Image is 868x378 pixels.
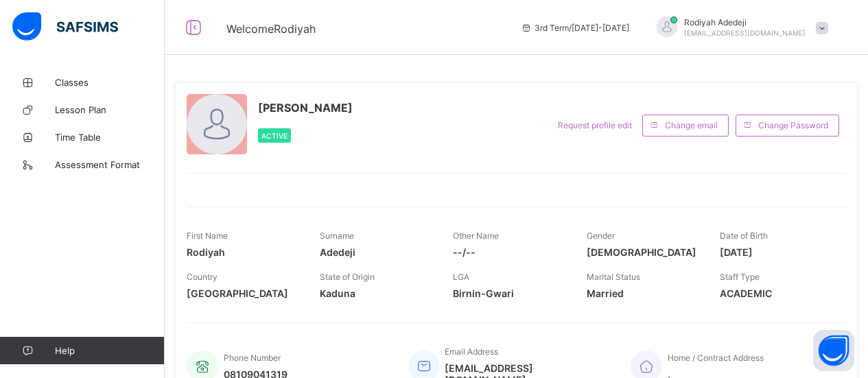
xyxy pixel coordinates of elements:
span: [EMAIL_ADDRESS][DOMAIN_NAME] [684,29,806,37]
div: RodiyahAdedeji [643,16,835,39]
span: Help [55,345,164,356]
span: Lesson Plan [55,104,165,115]
span: Rodiyah Adedeji [684,17,806,27]
span: [DATE] [720,246,832,258]
span: Assessment Format [55,159,165,170]
span: [PERSON_NAME] [258,101,353,115]
span: First Name [187,231,228,241]
span: Request profile edit [558,120,632,130]
span: [GEOGRAPHIC_DATA] [187,287,299,299]
span: Email Address [445,346,498,357]
img: safsims [12,12,118,41]
span: session/term information [521,23,629,33]
span: Welcome Rodiyah [226,22,316,36]
span: Country [187,272,218,282]
span: LGA [453,272,469,282]
span: Rodiyah [187,246,299,258]
span: Classes [55,77,165,88]
span: Gender [587,231,615,241]
span: Adedeji [320,246,432,258]
button: Open asap [813,330,854,371]
span: ACADEMIC [720,287,832,299]
span: Staff Type [720,272,760,282]
span: Phone Number [224,353,281,363]
span: Time Table [55,132,165,143]
span: Other Name [453,231,499,241]
span: State of Origin [320,272,375,282]
span: Home / Contract Address [668,353,764,363]
span: Birnin-Gwari [453,287,565,299]
span: [DEMOGRAPHIC_DATA] [587,246,699,258]
span: Date of Birth [720,231,768,241]
span: Married [587,287,699,299]
span: Marital Status [587,272,640,282]
span: Surname [320,231,354,241]
span: --/-- [453,246,565,258]
span: Active [261,132,288,140]
span: Kaduna [320,287,432,299]
span: Change email [665,120,718,130]
span: Change Password [758,120,828,130]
